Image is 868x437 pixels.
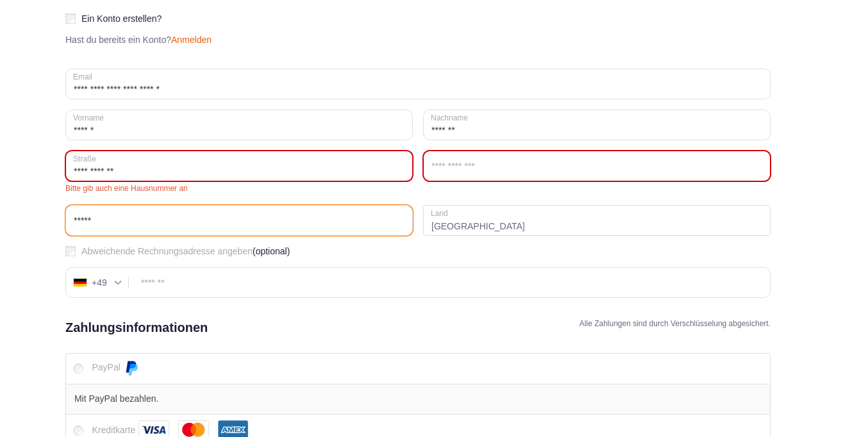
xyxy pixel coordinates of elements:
label: Kreditkarte [92,425,252,435]
img: PayPal [124,360,139,375]
div: +49 [92,278,107,287]
label: Abweichende Rechnungsadresse angeben [65,246,771,257]
span: (optional) [253,246,290,257]
h2: Zahlungsinformationen [65,318,208,337]
a: Anmelden [171,35,212,45]
label: PayPal [92,362,142,372]
strong: [GEOGRAPHIC_DATA] [423,205,771,236]
p: Mit PayPal bezahlen. [74,392,762,406]
div: Germany (Deutschland): +49 [66,268,129,297]
input: Abweichende Rechnungsadresse angeben(optional) [65,246,76,256]
p: Hast du bereits ein Konto? [60,35,217,45]
span: Bitte gib auch eine Hausnummer an [65,184,188,193]
input: Ein Konto erstellen? [65,13,76,24]
h4: Alle Zahlungen sind durch Verschlüsselung abgesichert. [580,318,771,329]
span: Ein Konto erstellen? [81,13,162,24]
